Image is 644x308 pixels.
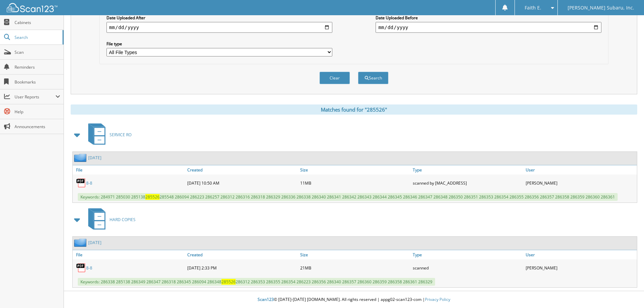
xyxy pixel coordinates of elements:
[299,250,411,259] a: Size
[186,261,299,275] div: [DATE] 2:33 PM
[258,297,274,302] span: Scan123
[15,34,59,40] span: Search
[15,124,60,129] span: Announcements
[376,22,601,33] input: end
[15,64,60,70] span: Reminders
[78,193,618,201] span: Keywords: 284971 285030 285138 285548 286094 286223 286257 286312 286316 286318 286329 286336 286...
[524,250,637,259] a: User
[299,165,411,174] a: Size
[106,41,332,47] label: File type
[524,176,637,190] div: [PERSON_NAME]
[299,261,411,275] div: 21MB
[84,206,136,233] a: HARD COPIES
[186,165,299,174] a: Created
[110,217,136,222] span: HARD COPIES
[74,153,88,162] img: folder2.png
[425,297,450,302] a: Privacy Policy
[15,94,55,100] span: User Reports
[86,265,92,271] a: 8-8
[84,121,132,148] a: SERVICE RO
[73,165,186,174] a: File
[411,250,524,259] a: Type
[73,250,186,259] a: File
[319,72,350,84] button: Clear
[106,22,332,33] input: start
[71,104,637,115] div: Matches found for "285526"
[524,165,637,174] a: User
[299,176,411,190] div: 11MB
[110,132,132,138] span: SERVICE RO
[610,276,644,308] iframe: Chat Widget
[15,20,60,25] span: Cabinets
[186,250,299,259] a: Created
[145,194,160,200] span: 285526
[15,79,60,85] span: Bookmarks
[15,109,60,115] span: Help
[411,165,524,174] a: Type
[76,178,86,188] img: PDF.png
[64,291,644,308] div: © [DATE]-[DATE] [DOMAIN_NAME]. All rights reserved | appg02-scan123-com |
[78,278,435,286] span: Keywords: 286338 285138 286349 286347 286318 286345 286094 286348 286312 286353 286355 286354 286...
[524,261,637,275] div: [PERSON_NAME]
[411,176,524,190] div: scanned by [MAC_ADDRESS]
[88,240,101,245] a: [DATE]
[221,279,236,285] span: 285526
[74,238,88,247] img: folder2.png
[86,180,92,186] a: 8-8
[15,49,60,55] span: Scan
[568,6,634,10] span: [PERSON_NAME] Subaru, Inc.
[186,176,299,190] div: [DATE] 10:50 AM
[525,6,541,10] span: Faith E.
[411,261,524,275] div: scanned
[358,72,388,84] button: Search
[7,3,57,12] img: scan123-logo-white.svg
[88,155,101,161] a: [DATE]
[376,15,601,21] label: Date Uploaded Before
[106,15,332,21] label: Date Uploaded After
[76,263,86,273] img: PDF.png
